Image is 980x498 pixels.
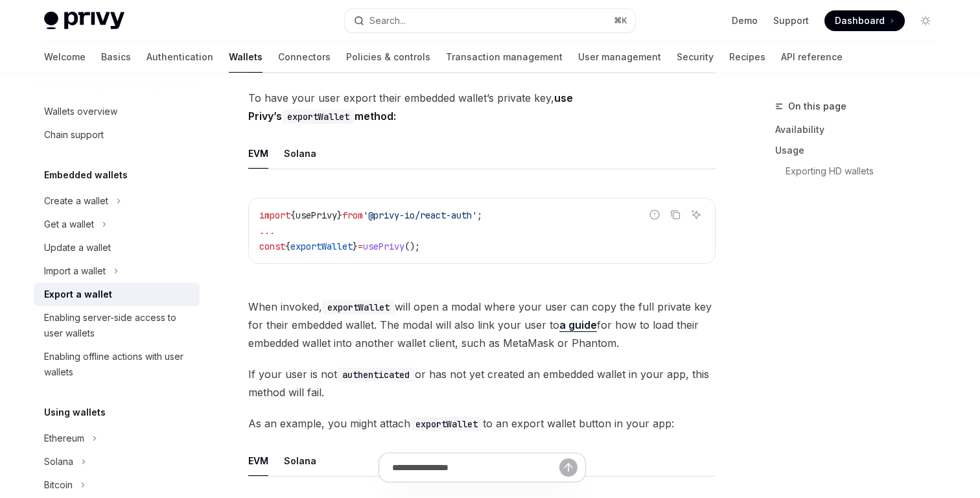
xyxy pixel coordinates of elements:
span: If your user is not or has not yet created an embedded wallet in your app, this method will fail. [248,365,716,401]
a: Support [773,14,809,27]
code: exportWallet [282,110,355,124]
span: } [353,241,358,252]
span: exportWallet [290,241,353,252]
div: Solana [44,454,73,469]
span: } [337,209,342,221]
a: Connectors [278,41,331,73]
button: Toggle Get a wallet section [34,213,200,236]
span: from [342,209,363,221]
button: Report incorrect code [646,206,663,223]
a: Welcome [44,41,86,73]
div: Get a wallet [44,217,94,232]
a: Basics [101,41,131,73]
button: Send message [559,458,577,477]
span: const [259,241,285,252]
a: Enabling server-side access to user wallets [34,306,200,345]
span: '@privy-io/react-auth' [363,209,477,221]
span: On this page [788,99,846,114]
div: Ethereum [44,431,84,446]
button: Open search [345,9,635,32]
a: Dashboard [824,10,905,31]
a: a guide [559,318,597,332]
button: EVM [248,445,268,476]
button: Toggle Create a wallet section [34,189,200,213]
button: Toggle Import a wallet section [34,259,200,283]
button: Toggle dark mode [915,10,936,31]
a: Policies & controls [346,41,430,73]
button: Toggle Bitcoin section [34,473,200,497]
button: Solana [284,445,316,476]
div: Export a wallet [44,287,112,302]
span: ⌘ K [614,16,627,26]
h5: Embedded wallets [44,167,128,183]
div: Import a wallet [44,263,106,279]
span: When invoked, will open a modal where your user can copy the full private key for their embedded ... [248,298,716,352]
span: ; [477,209,482,221]
a: Export a wallet [34,283,200,306]
code: authenticated [337,368,415,382]
div: Wallets overview [44,104,117,119]
button: Toggle Ethereum section [34,427,200,450]
button: Copy the contents from the code block [667,206,684,223]
div: Search... [369,13,406,29]
span: Dashboard [835,14,885,27]
a: API reference [781,41,843,73]
div: Chain support [44,127,104,143]
div: Enabling offline actions with user wallets [44,349,192,380]
code: exportWallet [322,300,395,314]
span: import [259,209,290,221]
span: { [285,241,290,252]
div: Create a wallet [44,193,108,209]
span: usePrivy [363,241,404,252]
a: Recipes [729,41,765,73]
a: Transaction management [446,41,563,73]
button: Toggle Solana section [34,450,200,473]
div: Update a wallet [44,240,111,255]
a: Chain support [34,123,200,147]
div: Enabling server-side access to user wallets [44,310,192,341]
a: Exporting HD wallets [775,161,946,182]
a: User management [578,41,661,73]
span: (); [404,241,420,252]
span: { [290,209,296,221]
a: Security [677,41,714,73]
h5: Using wallets [44,405,106,420]
strong: use Privy’s method: [248,91,573,123]
a: Update a wallet [34,236,200,259]
span: To have your user export their embedded wallet’s private key, [248,89,716,125]
button: EVM [248,138,268,169]
div: Bitcoin [44,477,73,493]
button: Solana [284,138,316,169]
a: Authentication [146,41,213,73]
a: Enabling offline actions with user wallets [34,345,200,384]
a: Wallets overview [34,100,200,123]
code: exportWallet [410,417,483,431]
img: light logo [44,12,124,30]
a: Availability [775,119,946,140]
span: usePrivy [296,209,337,221]
button: Ask AI [688,206,705,223]
span: = [358,241,363,252]
a: Usage [775,140,946,161]
span: ... [259,225,275,237]
a: Wallets [229,41,262,73]
input: Ask a question... [392,453,559,482]
span: As an example, you might attach to an export wallet button in your app: [248,414,716,433]
a: Demo [732,14,758,27]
